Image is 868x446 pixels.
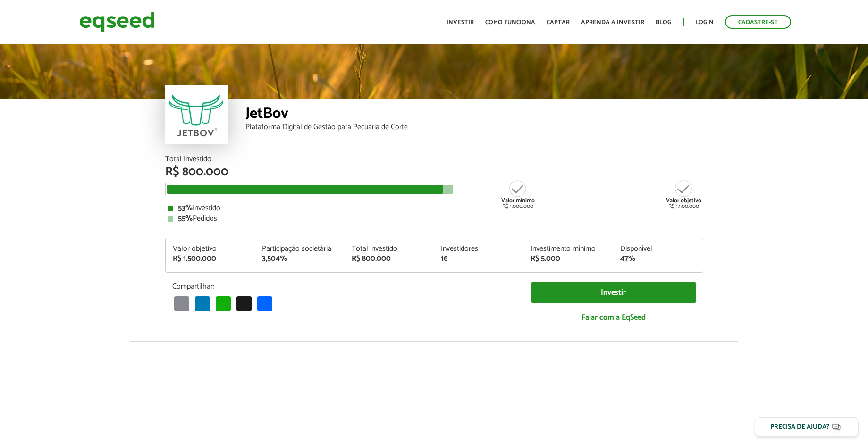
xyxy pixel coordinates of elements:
[262,245,337,253] div: Participação societária
[485,19,535,25] a: Como funciona
[178,202,193,215] strong: 53%
[441,255,516,263] div: 16
[352,255,427,263] div: R$ 800.000
[620,255,696,263] div: 47%
[214,296,233,311] a: WhatsApp
[620,245,696,253] div: Disponível
[441,245,516,253] div: Investidores
[172,282,517,291] p: Compartilhar:
[531,245,606,253] div: Investimento mínimo
[500,179,536,209] div: R$ 1.000.000
[666,179,701,209] div: R$ 1.500.000
[695,19,714,25] a: Login
[165,156,703,163] div: Total Investido
[79,9,155,34] img: EqSeed
[245,106,703,124] div: JetBov
[193,296,212,311] a: LinkedIn
[168,205,701,212] div: Investido
[168,215,701,223] div: Pedidos
[531,282,696,303] a: Investir
[501,196,535,205] strong: Valor mínimo
[178,212,193,225] strong: 55%
[447,19,474,25] a: Investir
[235,296,253,311] a: X
[531,255,606,263] div: R$ 5.000
[531,308,696,327] a: Falar com a EqSeed
[173,255,248,263] div: R$ 1.500.000
[165,166,703,178] div: R$ 800.000
[666,196,701,205] strong: Valor objetivo
[173,245,248,253] div: Valor objetivo
[725,15,791,29] a: Cadastre-se
[352,245,427,253] div: Total investido
[245,124,703,131] div: Plataforma Digital de Gestão para Pecuária de Corte
[255,296,274,311] a: Share
[581,19,644,25] a: Aprenda a investir
[547,19,570,25] a: Captar
[172,296,191,311] a: Email
[656,19,671,25] a: Blog
[262,255,337,263] div: 3,504%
